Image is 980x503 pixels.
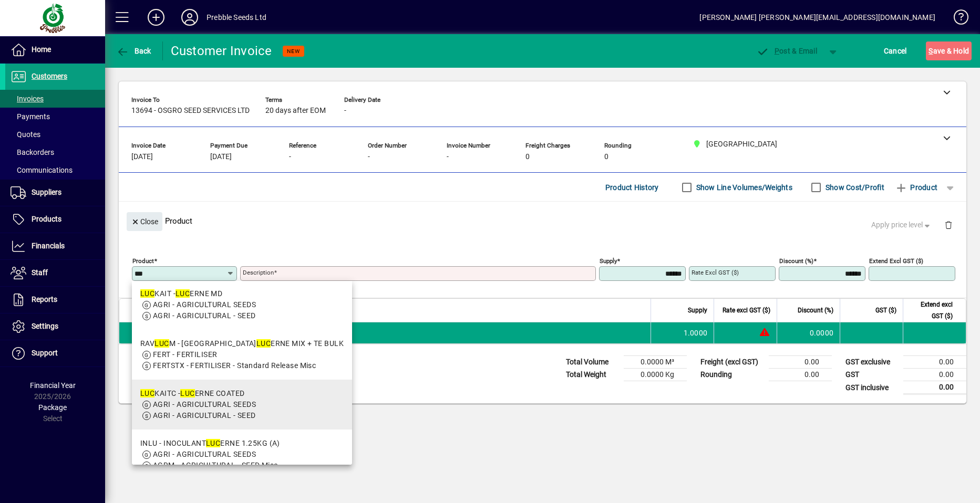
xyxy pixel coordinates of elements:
a: Financials [5,233,105,259]
span: Discount (%) [798,305,833,316]
span: Backorders [11,148,54,156]
div: RAV M - [GEOGRAPHIC_DATA] ERNE MIX + TE BULK [140,338,344,349]
td: Total Weight [561,369,624,381]
label: Show Line Volumes/Weights [694,182,792,193]
mat-label: Rate excl GST ($) [692,269,739,276]
button: Close [127,212,162,231]
span: AGRM - AGRICULTURAL - SEED Misc [153,461,278,469]
mat-option: INLU - INOCULANT LUCERNE 1.25KG (A) [132,429,352,479]
span: GST ($) [875,305,896,316]
td: Total Volume [561,356,624,369]
td: 0.0000 [777,322,840,343]
mat-label: Supply [600,257,617,265]
span: Products [32,215,61,223]
div: KAITC - ERNE COATED [140,388,256,399]
span: 1.0000 [684,328,708,338]
span: 20 days after EOM [265,107,326,115]
label: Show Cost/Profit [823,182,884,193]
a: Suppliers [5,180,105,206]
span: - [289,153,291,161]
button: Save & Hold [926,41,972,60]
span: NEW [287,48,300,55]
button: Back [114,41,154,60]
span: - [368,153,370,161]
div: [PERSON_NAME] [PERSON_NAME][EMAIL_ADDRESS][DOMAIN_NAME] [699,9,935,26]
em: LUC [180,389,194,397]
span: S [929,47,933,55]
div: INLU - INOCULANT ERNE 1.25KG (A) [140,438,280,449]
span: P [775,47,779,55]
td: 0.00 [903,356,966,369]
button: Product History [601,178,663,197]
a: Communications [5,161,105,179]
em: LUC [140,389,154,397]
span: Supply [688,305,707,316]
span: ave & Hold [929,43,969,59]
span: Back [116,47,151,55]
span: Apply price level [871,219,932,230]
a: Payments [5,108,105,125]
span: Home [32,45,51,54]
span: Financial Year [30,381,76,390]
span: Reports [32,295,57,303]
td: 0.00 [903,369,966,381]
td: 0.00 [769,356,832,369]
span: Financials [32,242,65,250]
span: Cancel [884,43,907,59]
em: LUC [176,289,190,298]
td: 0.0000 Kg [624,369,687,381]
a: Products [5,206,105,233]
span: 13694 - OSGRO SEED SERVICES LTD [131,107,250,115]
div: Prebble Seeds Ltd [207,9,266,26]
div: Customer Invoice [171,43,272,59]
span: [DATE] [131,153,153,161]
span: - [344,107,346,115]
button: Add [139,8,173,27]
span: AGRI - AGRICULTURAL SEEDS [153,400,256,408]
mat-label: Discount (%) [779,257,813,265]
mat-label: Extend excl GST ($) [869,257,923,265]
span: FERT - FERTILISER [153,350,217,359]
td: Rounding [695,369,769,381]
button: Delete [936,212,961,237]
a: Support [5,340,105,366]
mat-option: RAVLUCM - RAVENSDOWN LUCERNE MIX + TE BULK [132,330,352,380]
span: AGRI - AGRICULTURAL SEEDS [153,450,256,458]
mat-label: Product [132,257,154,265]
a: Home [5,37,105,63]
td: Freight (excl GST) [695,356,769,369]
span: Invoices [11,95,44,103]
button: Apply price level [867,216,936,235]
span: AGRI - AGRICULTURAL - SEED [153,411,255,420]
mat-option: LUCKAIT - LUCERNE MD [132,280,352,330]
span: ost & Email [756,47,817,55]
span: Quotes [11,130,40,139]
td: 0.00 [903,381,966,394]
td: GST inclusive [840,381,903,394]
app-page-header-button: Back [105,41,163,60]
span: Communications [11,166,73,174]
button: Post & Email [751,41,822,60]
span: Package [38,403,67,412]
app-page-header-button: Close [124,216,165,226]
span: Settings [32,322,58,330]
button: Cancel [881,41,910,60]
em: LUC [154,339,169,348]
td: GST [840,369,903,381]
a: Settings [5,313,105,340]
td: 0.0000 M³ [624,356,687,369]
em: LUC [206,439,220,447]
span: FERTSTX - FERTILISER - Standard Release Misc [153,361,316,370]
span: Close [131,213,158,230]
span: Staff [32,268,48,277]
button: Profile [173,8,207,27]
span: [DATE] [210,153,232,161]
em: LUC [140,289,154,298]
mat-label: Description [243,269,274,276]
a: Backorders [5,143,105,161]
em: LUC [256,339,271,348]
span: Customers [32,72,67,80]
span: AGRI - AGRICULTURAL SEEDS [153,300,256,309]
a: Reports [5,287,105,313]
app-page-header-button: Delete [936,220,961,229]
